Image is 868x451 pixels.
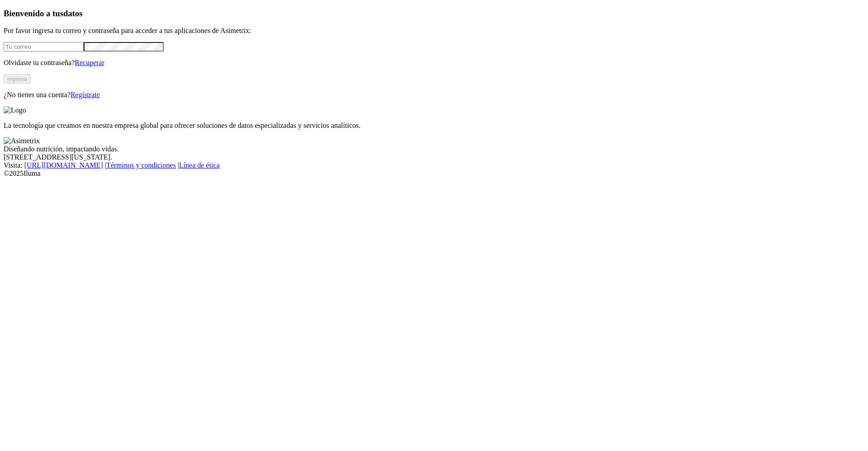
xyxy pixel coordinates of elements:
[4,153,864,161] div: [STREET_ADDRESS][US_STATE].
[106,161,176,169] a: Términos y condiciones
[179,161,220,169] a: Línea de ética
[4,27,864,35] p: Por favor ingresa tu correo y contraseña para acceder a tus aplicaciones de Asimetrix:
[4,137,40,145] img: Asimetrix
[75,59,104,66] a: Recuperar
[24,161,103,169] a: [URL][DOMAIN_NAME]
[63,9,83,18] span: datos
[4,122,864,130] p: La tecnología que creamos en nuestra empresa global para ofrecer soluciones de datos especializad...
[4,145,864,153] div: Diseñando nutrición, impactando vidas.
[71,91,100,99] a: Regístrate
[4,74,31,84] button: Ingresa
[4,91,864,99] p: ¿No tienes una cuenta?
[4,161,864,169] div: Visita : | |
[4,106,26,114] img: Logo
[4,42,84,52] input: Tu correo
[4,169,864,178] div: © 2025 Iluma
[4,59,864,67] p: Olvidaste tu contraseña?
[4,9,864,19] h3: Bienvenido a tus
